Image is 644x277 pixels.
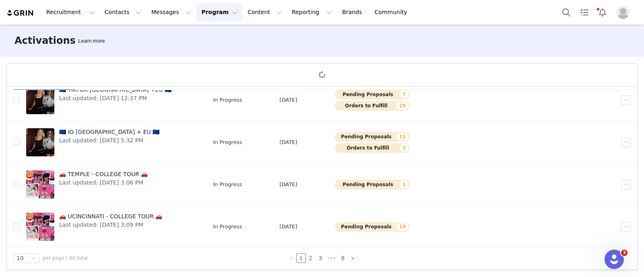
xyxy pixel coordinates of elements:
button: Pending Proposals10 [335,222,410,232]
a: 🇪🇺 IG [GEOGRAPHIC_DATA] + EU 🇪🇺Last updated: [DATE] 5:32 PM [26,126,200,158]
button: Search [557,3,575,21]
span: Last updated: [DATE] 5:32 PM [59,136,159,145]
span: In Progress [213,223,242,231]
button: Orders to Fulfill5 [335,143,410,153]
span: per page | 80 total [43,254,88,262]
button: Notifications [594,3,611,21]
span: 🇪🇺 IG [GEOGRAPHIC_DATA] + EU 🇪🇺 [59,128,159,136]
span: Last updated: [DATE] 3:06 PM [59,179,148,187]
span: Last updated: [DATE] 12:37 PM [59,94,171,103]
i: icon: down [31,256,36,261]
i: icon: right [350,256,355,261]
span: ••• [325,253,338,263]
img: grin logo [6,9,35,17]
a: 🚗 UCINCINNATI - COLLEGE TOUR 🚗Last updated: [DATE] 3:09 PM [26,211,200,243]
li: 8 [338,253,348,263]
a: 8 [339,254,347,263]
button: Messages [147,3,196,21]
button: Orders to Fulfill29 [335,101,410,111]
span: 🚗 UCINCINNATI - COLLEGE TOUR 🚗 [59,212,162,221]
button: Profile [612,6,638,19]
a: 2 [306,254,315,263]
a: Tasks [576,3,593,21]
span: [DATE] [279,96,297,104]
span: Last updated: [DATE] 3:09 PM [59,221,162,229]
span: 🚗 TEMPLE - COLLEGE TOUR 🚗 [59,170,148,179]
span: [DATE] [279,223,297,231]
iframe: Intercom live chat [605,250,624,269]
a: Brands [337,3,369,21]
li: 1 [296,253,306,263]
div: Tooltip anchor [76,37,106,45]
button: Pending Proposals11 [335,132,410,142]
span: 🇪🇺 TIKTOK [GEOGRAPHIC_DATA] +EU 🇪🇺 [59,86,171,94]
img: placeholder-profile.jpg [617,6,630,19]
span: [DATE] [279,181,297,189]
span: [DATE] [279,138,297,146]
button: Pending Proposals1 [335,180,410,189]
span: 3 [621,250,627,256]
button: Program [196,3,242,21]
a: 🇪🇺 TIKTOK [GEOGRAPHIC_DATA] +EU 🇪🇺Last updated: [DATE] 12:37 PM [26,84,200,116]
a: 1 [297,254,305,263]
button: Content [243,3,287,21]
button: Recruitment [41,3,99,21]
i: icon: left [289,256,294,261]
li: Previous Page [287,253,296,263]
span: In Progress [213,96,242,104]
li: 3 [316,253,325,263]
div: 10 [17,254,24,263]
a: Community [370,3,416,21]
li: 2 [306,253,316,263]
span: In Progress [213,138,242,146]
li: Next Page [348,253,357,263]
a: 🚗 TEMPLE - COLLEGE TOUR 🚗Last updated: [DATE] 3:06 PM [26,168,200,201]
span: In Progress [213,181,242,189]
h3: Activations [14,33,76,48]
a: 3 [316,254,325,263]
li: Next 3 Pages [325,253,338,263]
button: Reporting [287,3,337,21]
button: Contacts [100,3,146,21]
button: Pending Proposals7 [335,90,410,99]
